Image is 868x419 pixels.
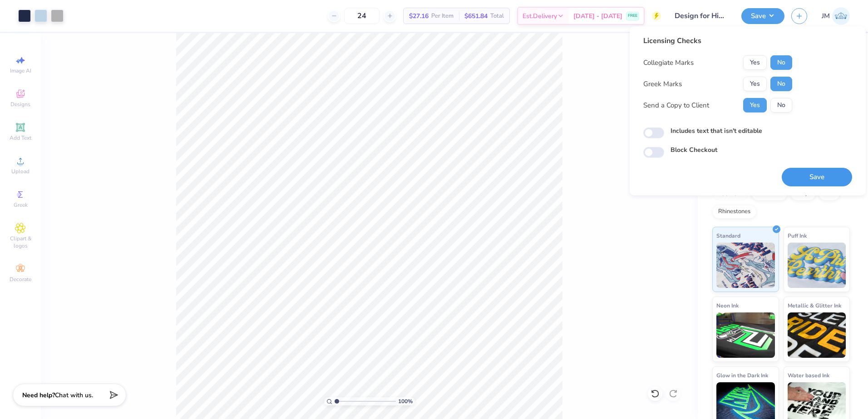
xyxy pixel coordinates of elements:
span: Neon Ink [716,301,739,310]
span: Clipart & logos [5,235,36,249]
img: Standard [716,243,775,288]
span: Water based Ink [788,370,829,380]
button: No [770,55,792,70]
label: Includes text that isn't editable [671,126,762,136]
button: No [770,98,792,112]
div: Greek Marks [643,79,682,89]
span: Image AI [10,67,31,74]
button: Yes [743,77,767,91]
button: Yes [743,55,767,70]
a: JM [822,7,850,25]
span: Upload [11,168,30,175]
button: No [770,77,792,91]
strong: Need help? [22,391,55,400]
span: Standard [716,231,740,240]
div: Rhinestones [712,205,756,219]
span: Total [490,11,504,21]
span: $651.84 [464,11,488,21]
input: – – [344,8,380,24]
span: Per Item [431,11,454,21]
span: FREE [628,13,637,19]
span: $27.16 [409,11,429,21]
span: Decorate [10,276,31,283]
div: Send a Copy to Client [643,100,709,111]
div: Licensing Checks [643,35,792,46]
label: Block Checkout [671,145,717,155]
button: Save [741,8,784,24]
span: Glow in the Dark Ink [716,370,768,380]
img: Neon Ink [716,312,775,358]
img: Metallic & Glitter Ink [788,312,846,358]
input: Untitled Design [668,7,735,25]
img: Puff Ink [788,243,846,288]
span: Est. Delivery [523,11,557,21]
img: Joshua Malaki [832,7,850,25]
span: Metallic & Glitter Ink [788,301,841,310]
div: Collegiate Marks [643,58,694,68]
span: 100 % [398,397,413,405]
span: Chat with us. [55,391,93,400]
span: Greek [14,201,28,209]
span: Add Text [10,134,31,141]
button: Yes [743,98,767,112]
span: Designs [10,101,30,108]
span: JM [822,11,830,21]
button: Save [782,168,852,186]
span: Puff Ink [788,231,807,240]
span: [DATE] - [DATE] [573,11,622,21]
